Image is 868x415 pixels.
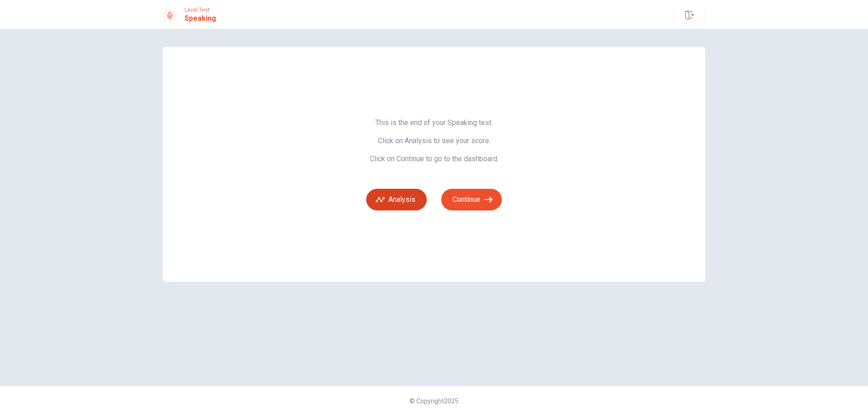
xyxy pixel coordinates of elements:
[366,118,502,163] span: This is the end of your Speaking test. Click on Analysis to see your score. Click on Continue to ...
[410,397,458,405] span: © Copyright 2025
[184,7,216,13] span: Level Test
[184,13,216,24] h1: Speaking
[441,189,502,210] button: Continue
[366,189,427,210] button: Analysis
